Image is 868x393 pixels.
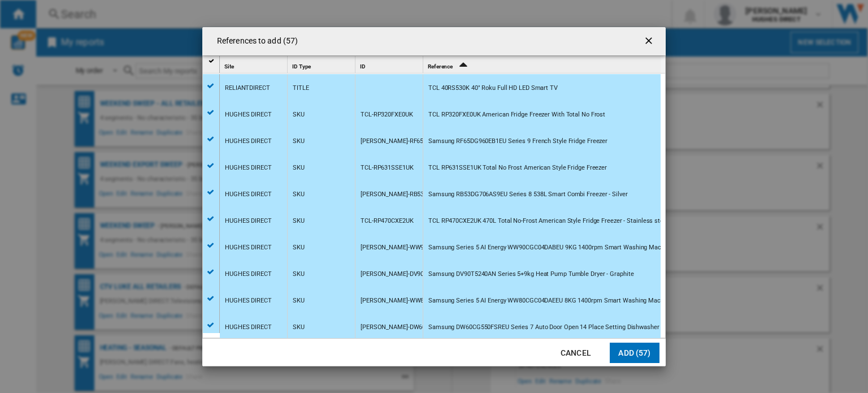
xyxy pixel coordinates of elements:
div: ID Sort None [358,56,423,74]
div: HUGHES DIRECT [225,314,272,340]
div: TITLE [293,75,309,101]
div: Sort None [222,56,287,74]
div: TCL RP320FXE0UK American Fridge Freezer With Total No Frost [428,102,605,128]
div: Sort Ascending [426,56,661,74]
div: HUGHES DIRECT [225,208,272,234]
div: Site Sort None [222,56,287,74]
div: Samsung Series 5 AI Energy WW80CGC04DAEEU 8KG 1400rpm Smart Washing Machine - White [428,288,693,314]
button: Cancel [551,343,601,363]
div: [PERSON_NAME]-WW90CGC04DABEU [361,235,465,261]
div: TCL RP470CXE2UK 470L Total No-Frost American Style Fridge Freezer - Stainless steel [428,208,669,234]
div: HUGHES DIRECT [225,182,272,208]
div: SKU [293,235,305,261]
div: RELIANTDIRECT [225,75,270,101]
div: Samsung RF65DG960EB1EU Series 9 French Style Fridge Freezer [428,128,607,154]
div: SKU [293,102,305,128]
button: getI18NText('BUTTONS.CLOSE_DIALOG') [639,30,661,53]
div: Samsung DW60CG550FSREU Series 7 Auto Door Open 14 Place Setting Dishwasher - Silver [428,314,680,340]
div: Samsung RB53DG706AS9EU Series 8 538L Smart Combi Freezer - Silver [428,182,628,208]
div: HUGHES DIRECT [225,128,272,154]
span: ID [360,63,366,70]
span: Site [224,63,234,70]
div: [PERSON_NAME]-RF65DG960EB1EU [361,128,459,154]
div: Samsung Series 5 AI Energy WW90CGC04DABEU 9KG 1400rpm Smart Washing Machine - Black [428,235,693,261]
span: Sort Ascending [454,63,472,70]
div: SKU [293,288,305,314]
div: ID Type Sort None [290,56,355,74]
div: [PERSON_NAME]-DW60CG550FSREU [361,314,462,340]
div: SKU [293,261,305,287]
div: [PERSON_NAME]-RB53DG706AS9EU [361,182,461,208]
div: TCL RP631SSE1UK Total No Frost American Style Fridge Freezer [428,155,607,181]
div: TCL-RP470CXE2UK [361,208,414,234]
button: Add (57) [610,343,659,363]
div: TCL 40RS530K 40" Roku Full HD LED Smart TV [428,75,558,101]
div: Reference Sort Ascending [426,56,661,74]
div: [PERSON_NAME]-DV90T5240AN [361,261,450,287]
div: HUGHES DIRECT [225,235,272,261]
h4: References to add (57) [211,36,298,47]
span: Reference [428,63,453,70]
div: SKU [293,155,305,181]
div: HUGHES DIRECT [225,261,272,287]
div: [PERSON_NAME]-WW80CGC04DAEEU [361,288,465,314]
div: TCL-RP320FXE0UK [361,102,413,128]
div: SKU [293,314,305,340]
div: HUGHES DIRECT [225,102,272,128]
div: SKU [293,208,305,234]
ng-md-icon: getI18NText('BUTTONS.CLOSE_DIALOG') [643,35,657,49]
div: HUGHES DIRECT [225,155,272,181]
div: Sort None [358,56,423,74]
div: SKU [293,182,305,208]
div: Samsung DV90T5240AN Series 5+9kg Heat Pump Tumble Dryer - Graphite [428,261,633,287]
div: HUGHES DIRECT [225,288,272,314]
div: SKU [293,128,305,154]
div: Sort None [290,56,355,74]
span: ID Type [292,63,311,70]
div: TCL-RP631SSE1UK [361,155,414,181]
